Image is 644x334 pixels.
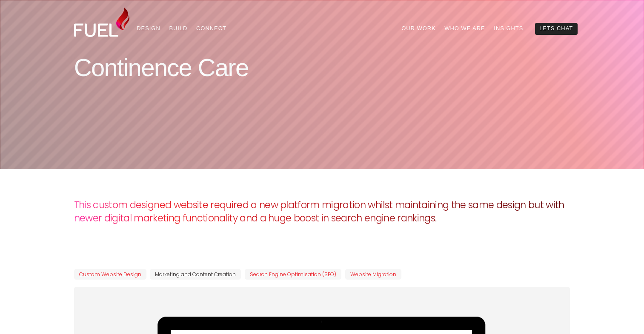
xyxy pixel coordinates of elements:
a: Insights [489,23,528,35]
a: Who We Are [440,23,489,35]
a: Connect [192,23,231,35]
a: Website Migration [345,269,401,280]
a: Our Work [397,23,440,35]
a: Lets Chat [535,23,578,35]
h2: This custom designed website required a new platform migration whilst maintaining the same design... [74,198,570,225]
a: Build [165,23,192,35]
a: Search Engine Optimisation (SEO) [245,269,341,280]
a: Design [132,23,165,35]
div: Marketing and Content Creation [150,269,241,280]
img: Fuel Design Ltd - Website design and development company in North Shore, Auckland [74,7,129,37]
a: Custom Website Design [74,269,146,280]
